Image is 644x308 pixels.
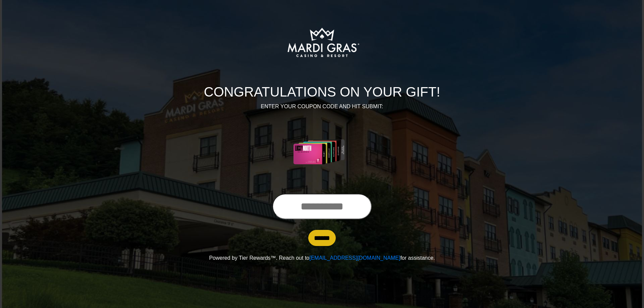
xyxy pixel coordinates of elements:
p: ENTER YOUR COUPON CODE AND HIT SUBMIT: [136,103,508,111]
h1: CONGRATULATIONS ON YOUR GIFT! [136,84,508,100]
span: Powered by Tier Rewards™. Reach out to for assistance. [209,255,435,261]
a: [EMAIL_ADDRESS][DOMAIN_NAME] [309,255,400,261]
img: Center Image [277,119,367,186]
img: Logo [262,9,382,76]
